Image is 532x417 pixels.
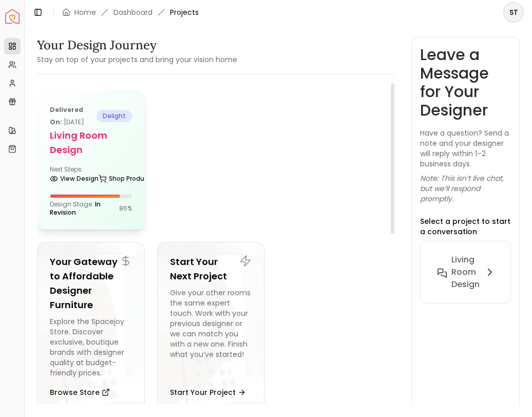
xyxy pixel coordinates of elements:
span: ST [504,3,523,22]
span: In Revision [50,200,101,217]
a: Home [74,7,96,17]
p: Select a project to start a conversation [420,216,511,237]
button: Living Room design [429,250,504,295]
p: 86 % [119,204,132,213]
h3: Leave a Message for Your Designer [420,46,511,120]
h5: Your Gateway to Affordable Designer Furniture [50,255,132,312]
a: Shop Products [99,172,155,186]
b: Delivered on: [50,105,83,126]
button: Start Your Project [170,382,246,403]
a: Spacejoy [5,9,20,24]
h6: Living Room design [451,254,480,291]
a: Your Gateway to Affordable Designer FurnitureExplore the Spacejoy Store. Discover exclusive, bout... [37,242,145,415]
img: Spacejoy Logo [5,9,20,24]
div: Next Steps: [50,165,132,186]
p: [DATE] [50,104,97,128]
p: Note: This isn’t live chat, but we’ll respond promptly. [420,173,511,204]
button: Browse Store [50,382,110,403]
span: Projects [170,7,199,17]
a: Dashboard [113,7,153,17]
div: Explore the Spacejoy Store. Discover exclusive, boutique brands with designer quality at budget-f... [50,316,132,378]
a: Start Your Next ProjectGive your other rooms the same expert touch. Work with your previous desig... [157,242,265,415]
a: View Design [50,172,99,186]
nav: breadcrumb [62,7,199,17]
h3: Your Design Journey [37,37,237,53]
h5: Start Your Next Project [170,255,252,283]
button: ST [503,2,524,23]
div: Give your other rooms the same expert touch. Work with your previous designer or we can match you... [170,288,252,378]
p: Have a question? Send a note and your designer will reply within 1–2 business days. [420,128,511,169]
p: Design Stage: [50,200,119,217]
h5: Living Room design [50,128,132,157]
small: Stay on top of your projects and bring your vision home [37,54,237,65]
span: delight [97,110,132,122]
